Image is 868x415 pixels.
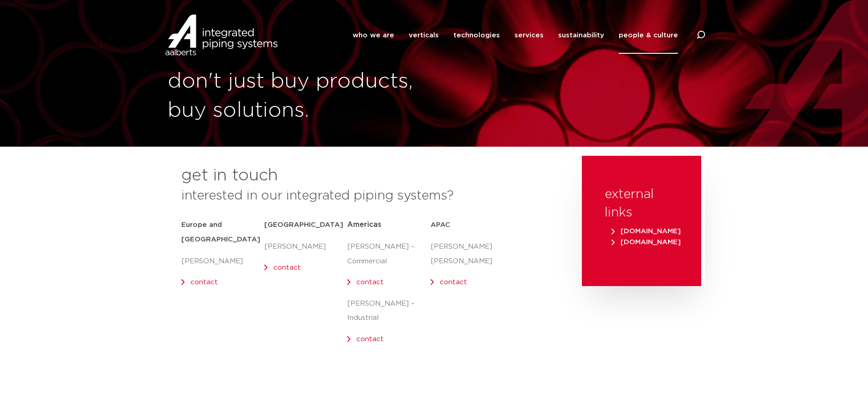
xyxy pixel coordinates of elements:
[190,279,218,286] a: contact
[514,17,544,54] a: services
[605,185,678,222] h3: external links
[181,187,559,205] h3: interested in our integrated piping systems?
[353,17,678,54] nav: Menu
[409,17,439,54] a: verticals
[609,239,683,246] a: [DOMAIN_NAME]
[431,218,514,232] h5: APAC
[347,297,430,326] p: [PERSON_NAME] – Industrial
[273,264,301,271] a: contact
[181,165,278,187] h2: get in touch
[353,17,394,54] a: who we are
[609,228,683,235] a: [DOMAIN_NAME]
[453,17,500,54] a: technologies
[611,239,681,246] span: [DOMAIN_NAME]
[264,218,347,232] h5: [GEOGRAPHIC_DATA]
[347,221,381,228] span: Americas
[356,279,384,286] a: contact
[431,240,514,269] p: [PERSON_NAME] [PERSON_NAME]
[619,17,678,54] a: people & culture
[181,254,264,269] p: [PERSON_NAME]
[356,336,384,343] a: contact
[558,17,604,54] a: sustainability
[181,221,260,243] strong: Europe and [GEOGRAPHIC_DATA]
[440,279,467,286] a: contact
[347,240,430,269] p: [PERSON_NAME] – Commercial
[168,67,430,125] h1: don't just buy products, buy solutions.
[264,240,347,254] p: [PERSON_NAME]
[611,228,681,235] span: [DOMAIN_NAME]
